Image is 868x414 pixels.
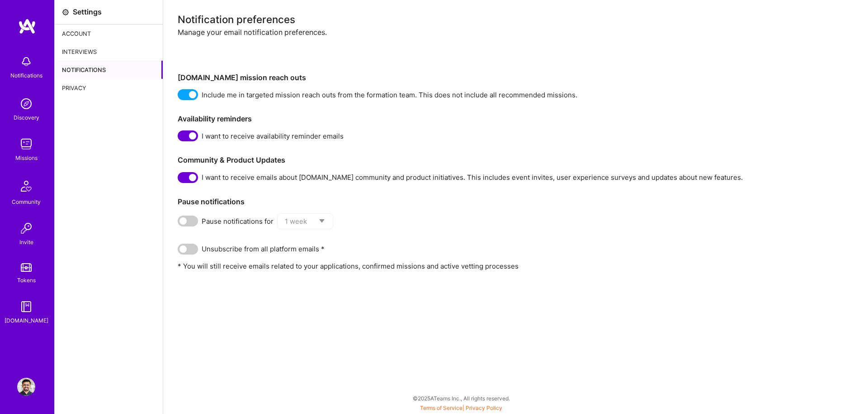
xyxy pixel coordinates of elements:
div: Notifications [55,61,163,79]
img: Community [15,175,37,197]
div: © 2025 ATeams Inc., All rights reserved. [54,387,868,409]
div: Privacy [55,79,163,97]
div: Missions [15,153,38,163]
div: [DOMAIN_NAME] [5,316,48,325]
img: Invite [17,219,35,237]
img: teamwork [17,135,35,153]
div: Notification preferences [178,14,854,24]
div: Community [12,197,41,207]
i: icon Settings [62,9,69,16]
img: logo [18,18,36,34]
div: Interviews [55,43,163,61]
img: bell [17,53,35,71]
a: User Avatar [15,378,38,396]
div: Discovery [14,113,39,122]
img: tokens [21,263,32,272]
span: I want to receive emails about [DOMAIN_NAME] community and product initiatives. This includes eve... [202,173,743,182]
span: | [420,404,502,411]
h3: Pause notifications [178,197,854,206]
div: Account [55,24,163,43]
h3: Community & Product Updates [178,156,854,164]
span: Include me in targeted mission reach outs from the formation team. This does not include all reco... [202,90,577,100]
div: Tokens [17,275,36,285]
span: Unsubscribe from all platform emails * [202,244,325,254]
span: I want to receive availability reminder emails [202,131,344,141]
a: Terms of Service [420,404,462,411]
a: Privacy Policy [466,404,502,411]
p: * You will still receive emails related to your applications, confirmed missions and active vetti... [178,261,854,271]
img: discovery [17,95,35,113]
img: User Avatar [17,378,35,396]
div: Invite [19,237,33,247]
h3: [DOMAIN_NAME] mission reach outs [178,73,854,82]
h3: Availability reminders [178,115,854,123]
img: guide book [17,298,35,316]
div: Settings [73,7,102,17]
div: Notifications [10,71,42,80]
div: Manage your email notification preferences. [178,28,854,66]
span: Pause notifications for [202,217,274,226]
